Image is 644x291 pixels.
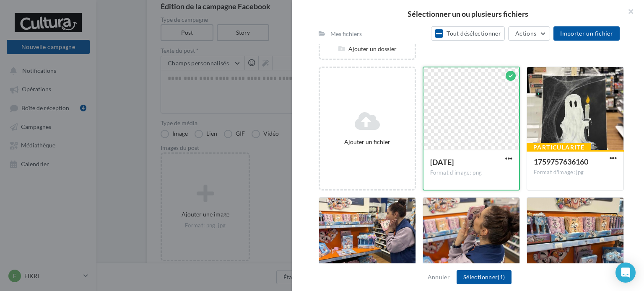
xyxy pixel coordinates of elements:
div: Ajouter un dossier [320,45,415,53]
div: Open Intercom Messenger [615,263,636,283]
button: Actions [508,26,550,41]
div: Format d'image: png [430,169,512,177]
h2: Sélectionner un ou plusieurs fichiers [305,10,631,18]
div: Mes fichiers [330,30,362,38]
div: Ajouter un fichier [323,138,411,146]
div: Particularité [527,143,591,152]
button: Importer un fichier [553,26,620,41]
span: Importer un fichier [560,30,613,37]
button: Tout désélectionner [431,26,505,41]
span: 1759757636160 [534,157,588,166]
span: halloween [430,157,454,167]
button: Sélectionner(1) [457,270,512,284]
button: Annuler [424,272,453,282]
span: (1) [498,273,505,281]
div: Format d'image: jpg [534,169,617,176]
span: Actions [515,30,536,37]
